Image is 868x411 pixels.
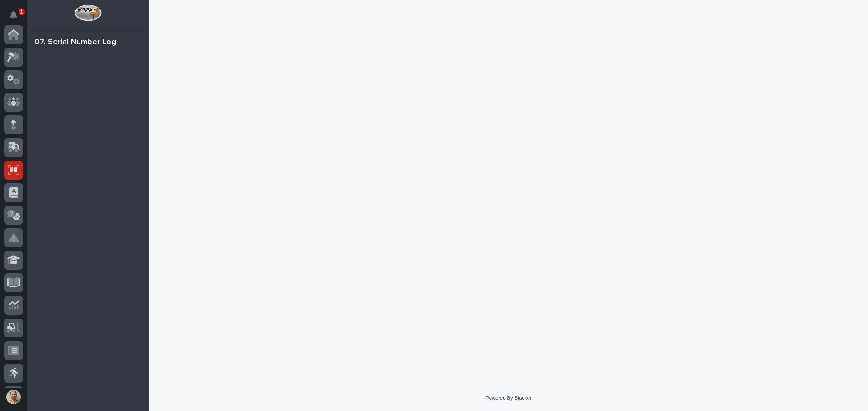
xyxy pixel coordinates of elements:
img: Workspace Logo [75,5,101,21]
div: 07. Serial Number Log [34,37,116,47]
button: Notifications [4,5,23,24]
a: Powered By Stacker [486,395,531,401]
p: 1 [20,9,23,15]
button: users-avatar [4,388,23,406]
div: Notifications1 [11,11,23,25]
